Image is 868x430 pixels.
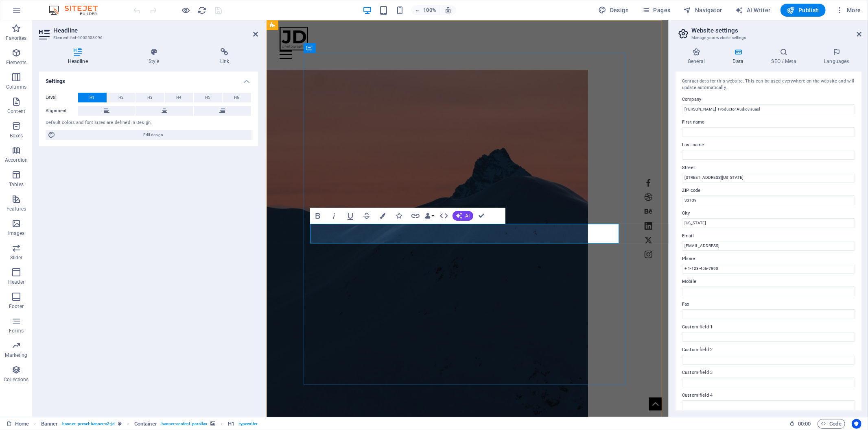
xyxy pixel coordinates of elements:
button: H2 [107,93,136,102]
button: Strikethrough [359,208,374,224]
p: Footer [9,303,24,310]
h4: Headline [39,48,120,65]
p: Content [7,108,25,115]
button: Link [408,208,423,224]
label: Phone [682,254,855,264]
p: Forms [9,328,24,334]
label: Custom field 2 [682,345,855,355]
button: AI [453,211,473,221]
a: Click to cancel selection. Double-click to open Pages [7,419,29,429]
label: Custom field 3 [682,368,855,378]
span: AI [466,213,470,218]
label: Fax [682,300,855,309]
span: Code [821,419,842,429]
span: . typewriter [238,419,258,429]
button: Underline (Ctrl+U) [343,208,358,224]
button: Colors [375,208,391,224]
label: Email [682,231,855,241]
h3: Manage your website settings [691,34,845,41]
button: AI Writer [732,4,774,17]
span: H5 [206,93,211,102]
p: Slider [10,254,23,261]
label: First name [682,117,855,127]
h4: Link [191,48,258,65]
button: Italic (Ctrl+I) [326,208,342,224]
button: Click here to leave preview mode and continue editing [181,5,191,15]
p: Boxes [10,132,23,139]
img: Editor Logo [47,5,108,15]
button: Data Bindings [424,208,435,224]
span: H4 [177,93,182,102]
h6: Session time [789,419,811,429]
span: Click to select. Double-click to edit [134,419,157,429]
label: Custom field 4 [682,391,855,400]
span: H1 [90,93,95,102]
span: H2 [119,93,124,102]
button: Code [818,419,845,429]
label: Street [682,163,855,173]
label: City [682,208,855,218]
button: reload [197,5,207,15]
p: Columns [6,84,26,90]
p: Favorites [6,35,26,41]
span: Click to select. Double-click to edit [41,419,58,429]
p: Accordion [5,157,28,163]
button: H5 [194,93,222,102]
label: Last name [682,140,855,150]
i: Reload page [198,6,207,15]
label: Mobile [682,277,855,287]
button: 100% [411,5,440,15]
label: Custom field 1 [682,322,855,332]
h2: Website settings [691,27,861,34]
h4: Languages [812,48,861,65]
span: H6 [234,93,240,102]
button: H4 [165,93,193,102]
button: Icons [391,208,407,224]
label: ZIP code [682,186,855,195]
label: Company [682,95,855,104]
h4: Data [720,48,759,65]
span: Publish [787,6,819,14]
span: More [835,6,861,14]
p: Marketing [5,352,27,358]
div: Design (Ctrl+Alt+Y) [595,4,632,17]
p: Tables [9,181,24,188]
span: H3 [148,93,153,102]
span: : [804,421,805,427]
span: . banner-content .parallax [160,419,207,429]
h2: Headline [53,27,258,34]
h6: 100% [423,5,436,15]
i: On resize automatically adjust zoom level to fit chosen device. [444,7,452,14]
span: Navigator [684,6,722,14]
p: Elements [6,59,27,66]
button: H3 [136,93,164,102]
label: Level [46,93,78,102]
span: 00 00 [798,419,811,429]
p: Features [7,206,26,212]
h4: Style [120,48,191,65]
span: AI Writer [735,6,771,14]
h4: SEO / Meta [759,48,812,65]
button: Edit design [46,130,251,140]
button: Confirm (Ctrl+⏎) [474,208,490,224]
span: Pages [642,6,670,14]
i: This element contains a background [210,421,215,426]
button: Publish [781,4,826,17]
button: Design [595,4,632,17]
p: Images [8,230,25,237]
i: This element is a customizable preset [118,421,122,426]
button: H1 [78,93,107,102]
button: H6 [223,93,251,102]
div: Default colors and font sizes are defined in Design. [46,119,251,126]
button: Pages [638,4,673,17]
button: Navigator [680,4,726,17]
button: Bold (Ctrl+B) [310,208,326,224]
h3: Element #ed-1005558096 [53,34,242,41]
div: Contact data for this website. This can be used everywhere on the website and will update automat... [682,78,855,91]
span: Click to select. Double-click to edit [228,419,234,429]
h4: General [676,48,720,65]
nav: breadcrumb [41,419,258,429]
label: Alignment [46,106,78,116]
span: Design [599,6,629,14]
p: Collections [4,376,28,383]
